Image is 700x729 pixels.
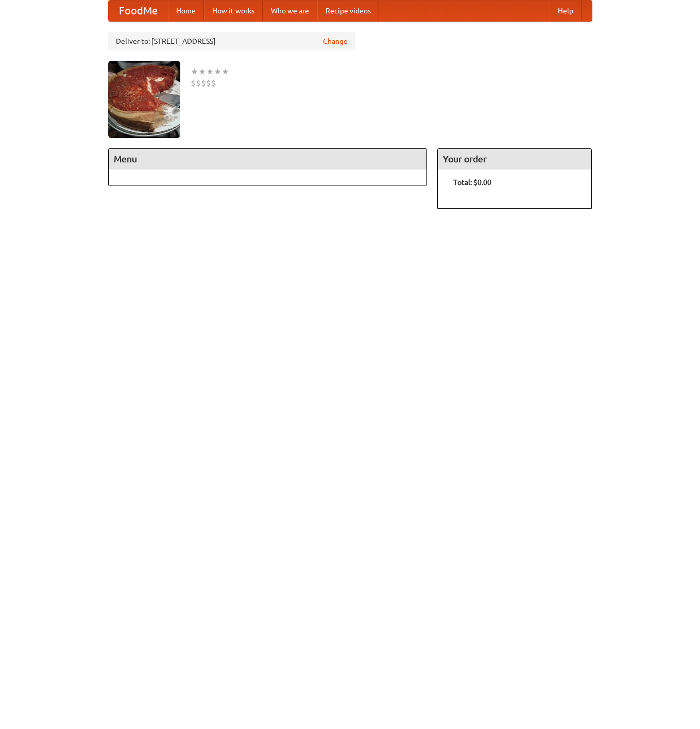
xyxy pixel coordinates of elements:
h4: Menu [109,149,427,169]
a: Change [323,36,348,46]
li: $ [211,77,216,89]
li: $ [206,77,211,89]
a: Help [550,1,582,21]
li: $ [196,77,201,89]
a: Home [168,1,204,21]
img: angular.jpg [108,61,180,138]
b: Total: $0.00 [453,178,491,187]
h4: Your order [438,149,591,169]
a: FoodMe [109,1,168,21]
li: ★ [214,66,221,77]
li: $ [201,77,206,89]
li: ★ [198,66,206,77]
a: Recipe videos [317,1,379,21]
div: Deliver to: [STREET_ADDRESS] [108,32,355,50]
a: How it works [204,1,263,21]
li: $ [191,77,196,89]
a: Who we are [263,1,317,21]
li: ★ [191,66,198,77]
li: ★ [221,66,229,77]
li: ★ [206,66,214,77]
